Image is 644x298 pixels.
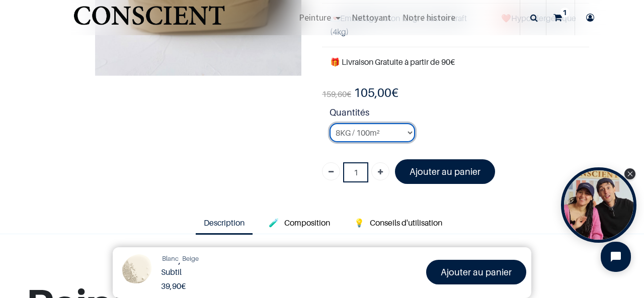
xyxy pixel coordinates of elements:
[284,218,330,228] span: Composition
[354,218,364,228] span: 💡
[161,281,181,291] span: 39,90
[561,167,636,243] div: Open Tolstoy
[592,233,639,280] iframe: Tidio Chat
[395,159,495,184] a: Ajouter au panier
[354,85,391,100] span: 105,00
[299,12,331,23] span: Peinture
[330,106,589,123] strong: Quantités
[371,162,389,180] a: Ajouter
[182,254,199,262] span: Beige
[161,267,330,277] h1: Subtil
[441,267,512,277] font: Ajouter au panier
[118,252,155,290] img: Product Image
[330,57,455,67] font: 🎁 Livraison Gratuite à partir de 90€
[560,8,570,18] sup: 1
[162,254,179,267] a: Blanc
[182,254,199,264] a: Beige
[561,167,636,243] div: Tolstoy bubble widget
[352,12,391,23] span: Nettoyant
[561,167,636,243] div: Open Tolstoy widget
[410,166,480,177] font: Ajouter au panier
[161,281,186,291] b: €
[403,12,455,23] span: Notre histoire
[204,218,245,228] span: Description
[322,89,347,99] span: 159,60
[624,168,635,179] div: Close Tolstoy widget
[269,218,279,228] span: 🧪
[162,254,179,262] span: Blanc
[162,254,181,267] li: ,
[322,89,351,100] span: €
[322,162,340,180] a: Supprimer
[354,85,398,100] b: €
[426,260,526,284] a: Ajouter au panier
[370,218,442,228] span: Conseils d'utilisation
